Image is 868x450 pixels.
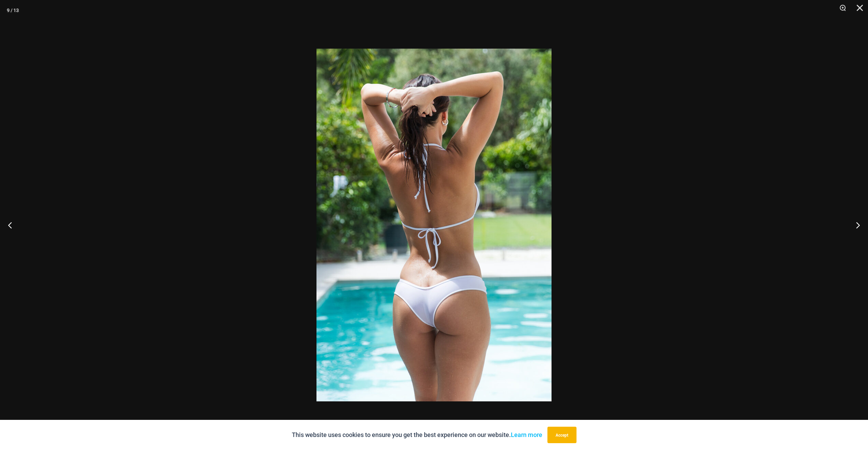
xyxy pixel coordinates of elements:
img: Breakwater White 3153 Top 4956 Shorts 04 [316,49,552,401]
p: This website uses cookies to ensure you get the best experience on our website. [292,430,542,440]
button: Accept [547,427,576,443]
button: Next [842,208,868,242]
div: 9 / 13 [7,5,19,15]
a: Learn more [511,431,542,438]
